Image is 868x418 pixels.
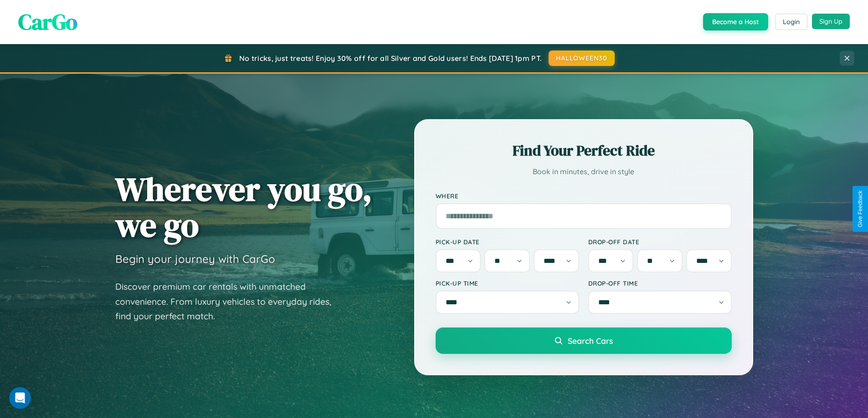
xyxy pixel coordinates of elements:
label: Pick-up Date [436,238,579,246]
h2: Find Your Perfect Ride [436,141,732,161]
span: CarGo [18,7,77,37]
label: Pick-up Time [436,279,579,287]
label: Where [436,192,732,200]
h1: Wherever you go, we go [115,171,372,243]
p: Discover premium car rentals with unmatched convenience. From luxury vehicles to everyday rides, ... [115,279,343,324]
label: Drop-off Time [588,279,732,287]
span: Search Cars [568,336,613,346]
button: HALLOWEEN30 [549,50,615,66]
button: Login [775,14,807,30]
button: Become a Host [703,13,768,30]
button: Search Cars [436,327,732,354]
iframe: Intercom live chat [9,387,31,409]
button: Sign Up [812,14,850,29]
span: No tricks, just treats! Enjoy 30% off for all Silver and Gold users! Ends [DATE] 1pm PT. [239,54,542,63]
p: Book in minutes, drive in style [436,165,732,178]
h3: Begin your journey with CarGo [115,252,275,266]
div: Give Feedback [857,191,863,227]
label: Drop-off Date [588,238,732,246]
